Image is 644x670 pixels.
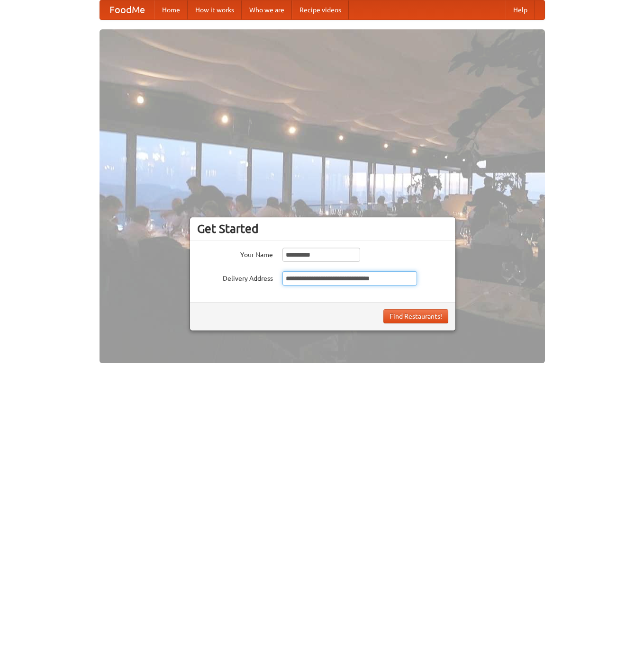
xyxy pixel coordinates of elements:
button: Find Restaurants! [383,309,448,323]
a: Help [506,0,535,19]
h3: Get Started [197,222,448,236]
a: FoodMe [100,0,154,19]
label: Delivery Address [197,271,273,283]
label: Your Name [197,248,273,259]
a: Home [154,0,188,19]
a: Recipe videos [292,0,349,19]
a: How it works [188,0,242,19]
a: Who we are [242,0,292,19]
